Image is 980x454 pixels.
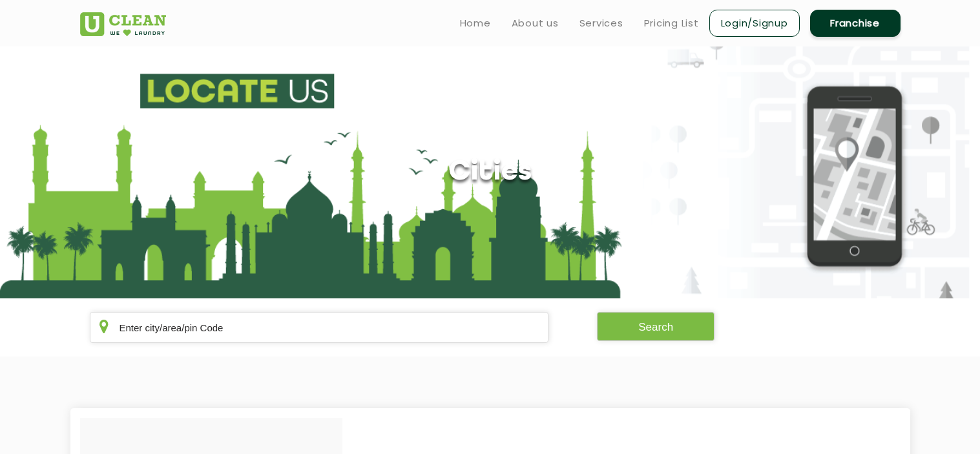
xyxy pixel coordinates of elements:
[644,15,699,31] a: Pricing List
[597,312,714,341] button: Search
[512,15,559,31] a: About us
[80,12,166,36] img: UClean Laundry and Dry Cleaning
[460,15,491,31] a: Home
[579,15,623,31] a: Services
[709,10,800,37] a: Login/Signup
[90,312,549,343] input: Enter city/area/pin Code
[448,156,532,189] h1: Cities
[810,10,901,37] a: Franchise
